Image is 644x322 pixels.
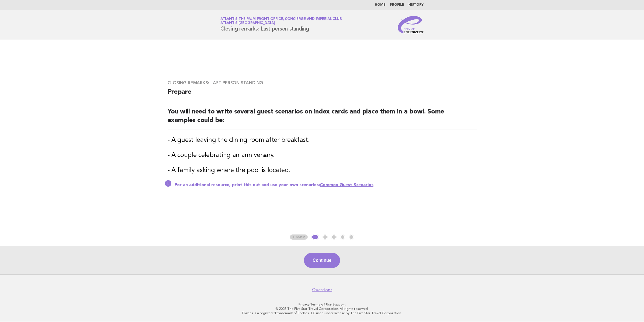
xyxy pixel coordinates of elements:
[390,3,404,6] a: Profile
[157,307,487,311] p: © 2025 The Five Star Travel Corporation. All rights reserved.
[408,3,424,6] a: History
[312,287,332,293] a: Questions
[375,3,386,6] a: Home
[168,88,477,101] h2: Prepare
[310,303,332,306] a: Terms of Use
[168,136,477,145] h3: - A guest leaving the dining room after breakfast.
[168,151,477,160] h3: - A couple celebrating an anniversary.
[220,22,275,25] span: Atlantis [GEOGRAPHIC_DATA]
[311,234,319,240] button: 1
[168,80,477,86] h3: Closing remarks: Last person standing
[168,166,477,175] h3: - A family asking where the pool is located.
[320,183,373,187] a: Common Guest Scenarios
[304,253,340,268] button: Continue
[220,17,342,25] a: Atlantis The Palm Front Office, Concierge and Imperial ClubAtlantis [GEOGRAPHIC_DATA]
[398,16,424,33] img: Service Energizers
[157,302,487,307] p: · ·
[220,18,342,32] h1: Closing remarks: Last person standing
[299,303,309,306] a: Privacy
[333,303,346,306] a: Support
[168,108,477,129] h2: You will need to write several guest scenarios on index cards and place them in a bowl. Some exam...
[157,311,487,315] p: Forbes is a registered trademark of Forbes LLC used under license by The Five Star Travel Corpora...
[175,182,477,188] p: For an additional resource, print this out and use your own scenarios:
